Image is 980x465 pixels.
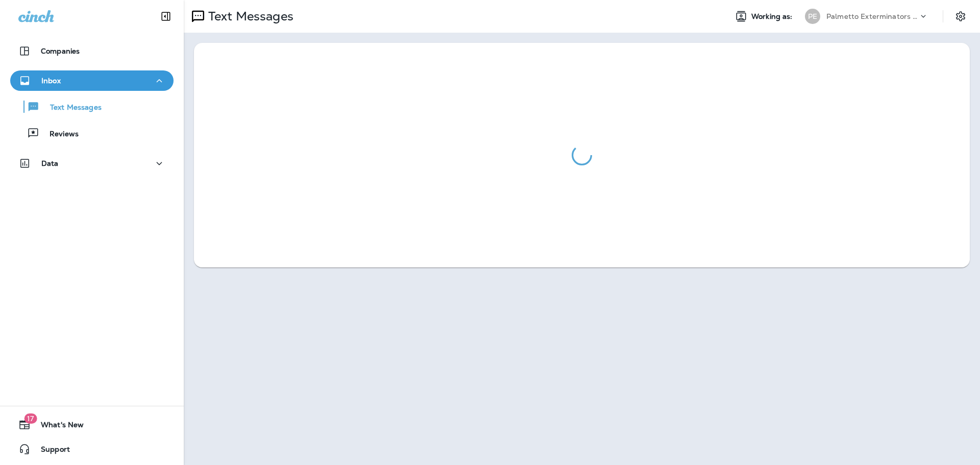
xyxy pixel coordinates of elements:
[152,6,180,27] button: Collapse Sidebar
[805,9,820,24] div: PE
[10,70,174,91] button: Inbox
[31,445,70,457] span: Support
[10,96,174,117] button: Text Messages
[10,153,174,174] button: Data
[204,9,293,24] p: Text Messages
[41,159,59,167] p: Data
[10,41,174,61] button: Companies
[41,77,61,85] p: Inbox
[10,414,174,435] button: 17What's New
[31,421,84,433] span: What's New
[40,103,102,113] p: Text Messages
[951,7,970,26] button: Settings
[10,123,174,144] button: Reviews
[751,12,795,21] span: Working as:
[10,439,174,459] button: Support
[826,12,918,20] p: Palmetto Exterminators LLC
[39,130,79,139] p: Reviews
[24,413,37,424] span: 17
[41,47,80,55] p: Companies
